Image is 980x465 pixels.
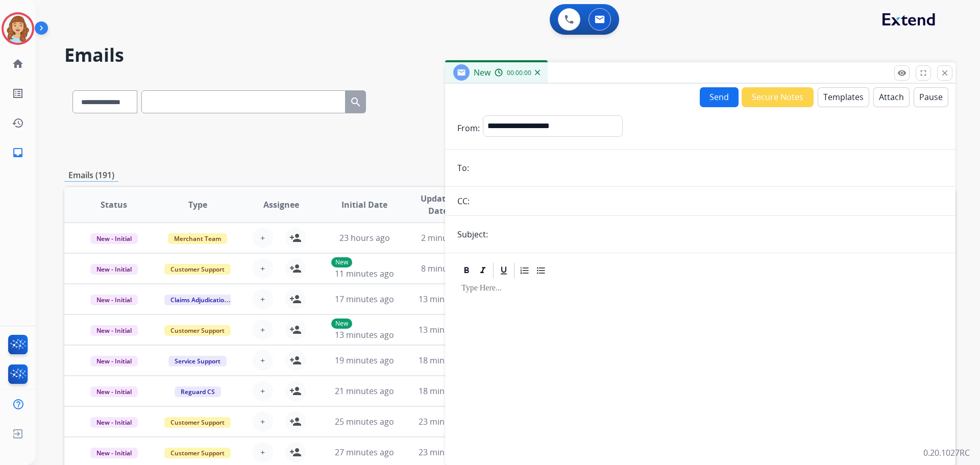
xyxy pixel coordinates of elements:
[335,355,394,366] span: 19 minutes ago
[415,192,461,217] span: Updated Date
[260,415,265,428] span: +
[457,228,488,240] p: Subject:
[457,195,470,207] p: CC:
[331,319,352,329] p: New
[289,293,302,305] mat-icon: person_add
[90,356,138,366] span: New - Initial
[873,87,910,107] button: Attach
[496,263,511,278] div: Underline
[90,264,138,275] span: New - Initial
[419,355,478,366] span: 18 minutes ago
[897,68,906,78] mat-icon: remove_red_eye
[335,385,394,397] span: 21 minutes ago
[253,228,273,248] button: +
[260,446,265,458] span: +
[919,68,928,78] mat-icon: fullscreen
[164,295,234,305] span: Claims Adjudication
[164,417,231,428] span: Customer Support
[923,447,970,459] p: 0.20.1027RC
[818,87,869,107] button: Templates
[335,416,394,427] span: 25 minutes ago
[260,354,265,366] span: +
[253,411,273,432] button: +
[289,446,302,458] mat-icon: person_add
[253,289,273,309] button: +
[339,232,390,243] span: 23 hours ago
[457,122,480,134] p: From:
[419,416,478,427] span: 23 minutes ago
[175,386,221,397] span: Reguard CS
[421,232,476,243] span: 2 minutes ago
[289,385,302,397] mat-icon: person_add
[12,58,24,70] mat-icon: home
[700,87,739,107] button: Send
[164,325,231,336] span: Customer Support
[474,67,491,78] span: New
[289,232,302,244] mat-icon: person_add
[742,87,814,107] button: Secure Notes
[12,146,24,159] mat-icon: inbox
[533,263,549,278] div: Bullet List
[12,87,24,100] mat-icon: list_alt
[289,262,302,275] mat-icon: person_add
[940,68,949,78] mat-icon: close
[168,356,227,366] span: Service Support
[475,263,491,278] div: Italic
[421,263,476,274] span: 8 minutes ago
[457,162,469,174] p: To:
[331,257,352,267] p: New
[335,329,394,340] span: 13 minutes ago
[350,96,362,108] mat-icon: search
[341,199,387,211] span: Initial Date
[164,448,231,458] span: Customer Support
[260,293,265,305] span: +
[517,263,532,278] div: Ordered List
[914,87,948,107] button: Pause
[90,325,138,336] span: New - Initial
[507,69,531,77] span: 00:00:00
[64,45,955,65] h2: Emails
[419,447,478,458] span: 23 minutes ago
[168,233,227,244] span: Merchant Team
[253,381,273,401] button: +
[289,324,302,336] mat-icon: person_add
[335,447,394,458] span: 27 minutes ago
[101,199,127,211] span: Status
[253,258,273,279] button: +
[90,448,138,458] span: New - Initial
[90,386,138,397] span: New - Initial
[263,199,299,211] span: Assignee
[164,264,231,275] span: Customer Support
[260,385,265,397] span: +
[188,199,207,211] span: Type
[260,262,265,275] span: +
[253,350,273,371] button: +
[289,354,302,366] mat-icon: person_add
[419,324,478,335] span: 13 minutes ago
[335,293,394,305] span: 17 minutes ago
[90,233,138,244] span: New - Initial
[90,417,138,428] span: New - Initial
[459,263,474,278] div: Bold
[90,295,138,305] span: New - Initial
[260,324,265,336] span: +
[64,169,118,182] p: Emails (191)
[253,320,273,340] button: +
[419,385,478,397] span: 18 minutes ago
[419,293,478,305] span: 13 minutes ago
[335,268,394,279] span: 11 minutes ago
[12,117,24,129] mat-icon: history
[4,14,32,43] img: avatar
[289,415,302,428] mat-icon: person_add
[253,442,273,462] button: +
[260,232,265,244] span: +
